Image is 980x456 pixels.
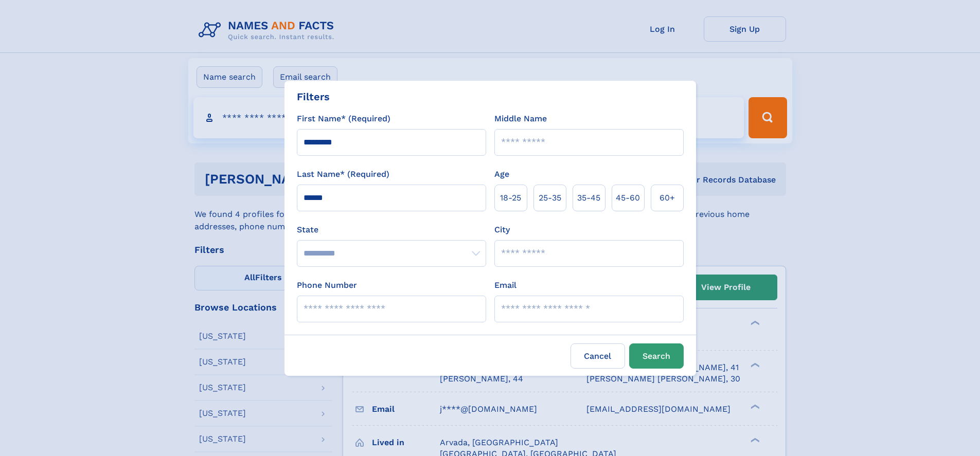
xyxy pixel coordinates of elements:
label: First Name* (Required) [297,113,390,125]
span: 35‑45 [577,192,600,204]
label: Phone Number [297,279,357,291]
label: Cancel [571,343,625,369]
label: Email [494,279,516,291]
span: 45‑60 [616,192,640,204]
span: 25‑35 [539,192,561,204]
label: City [494,224,510,236]
span: 18‑25 [500,192,521,204]
label: Age [494,168,509,180]
button: Search [629,343,684,369]
label: Middle Name [494,113,547,125]
div: Filters [297,89,330,104]
label: Last Name* (Required) [297,168,389,180]
span: 60+ [660,192,675,204]
label: State [297,224,486,236]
